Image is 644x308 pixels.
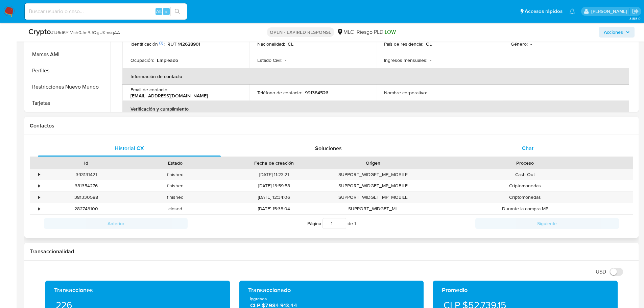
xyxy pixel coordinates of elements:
p: - [430,90,431,96]
span: Alt [156,8,162,15]
div: finished [131,180,220,191]
p: Identificación : [130,41,165,47]
button: Siguiente [475,218,619,229]
div: [DATE] 13:59:58 [220,180,329,191]
div: finished [131,169,220,180]
div: finished [131,192,220,203]
p: Ocupación : [130,57,154,63]
div: 282743100 [42,203,131,214]
button: Anterior [44,218,188,229]
div: MLC [337,28,354,36]
button: search-icon [170,7,184,16]
div: Id [47,160,126,166]
div: 393131421 [42,169,131,180]
button: Acciones [599,27,635,38]
p: OPEN - EXPIRED RESPONSE [267,27,334,37]
p: RUT 142628961 [167,41,200,47]
div: [DATE] 15:38:04 [220,203,329,214]
input: Buscar usuario o caso... [25,7,187,16]
p: País de residencia : [384,41,423,47]
p: nicolas.tyrkiel@mercadolibre.com [591,8,629,15]
p: 991384526 [305,90,328,96]
button: Perfiles [26,63,111,79]
div: Proceso [422,160,628,166]
div: SUPPORT_WIDGET_MP_MOBILE [329,192,418,203]
div: 381330588 [42,192,131,203]
div: SUPPORT_WIDGET_MP_MOBILE [329,169,418,180]
div: Fecha de creación [224,160,324,166]
th: Verificación y cumplimiento [122,101,629,117]
div: SUPPORT_WIDGET_ML [329,203,418,214]
div: Origen [333,160,413,166]
div: [DATE] 12:34:06 [220,192,329,203]
button: Tarjetas [26,95,111,111]
h1: Transaccionalidad [30,248,633,255]
p: - [285,57,286,63]
a: Salir [632,8,639,15]
div: [DATE] 11:23:21 [220,169,329,180]
p: CL [426,41,432,47]
a: Notificaciones [569,8,575,14]
p: CL [288,41,293,47]
div: • [38,183,40,189]
button: Restricciones Nuevo Mundo [26,79,111,95]
button: Marcas AML [26,46,111,63]
div: • [38,194,40,200]
h1: Contactos [30,122,633,129]
p: Género : [511,41,528,47]
div: SUPPORT_WIDGET_MP_MOBILE [329,180,418,191]
div: Estado [136,160,215,166]
div: closed [131,203,220,214]
p: - [430,57,431,63]
p: - [530,41,532,47]
p: Email de contacto : [130,87,168,93]
span: # tJ6d6YlMch0JmBJQgUKmsqAA [51,29,120,36]
span: Acciones [604,27,623,38]
div: • [38,171,40,178]
p: Nombre corporativo : [384,90,427,96]
span: s [165,8,167,15]
p: [EMAIL_ADDRESS][DOMAIN_NAME] [130,93,208,99]
span: Soluciones [315,144,342,152]
span: LOW [385,28,396,36]
th: Información de contacto [122,68,629,85]
p: Ingresos mensuales : [384,57,427,63]
div: Criptomonedas [418,192,633,203]
span: Historial CX [115,144,144,152]
b: Crypto [28,26,51,37]
span: Riesgo PLD: [357,28,396,36]
span: Página de [307,218,356,229]
p: Teléfono de contacto : [257,90,302,96]
span: Chat [522,144,533,152]
p: Empleado [157,57,178,63]
div: Cash Out [418,169,633,180]
span: 3.155.0 [629,16,641,21]
div: 381354276 [42,180,131,191]
div: Criptomonedas [418,180,633,191]
span: 1 [354,220,356,227]
span: Accesos rápidos [525,8,563,15]
p: Estado Civil : [257,57,282,63]
div: Durante la compra MP [418,203,633,214]
div: • [38,206,40,212]
p: Nacionalidad : [257,41,285,47]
